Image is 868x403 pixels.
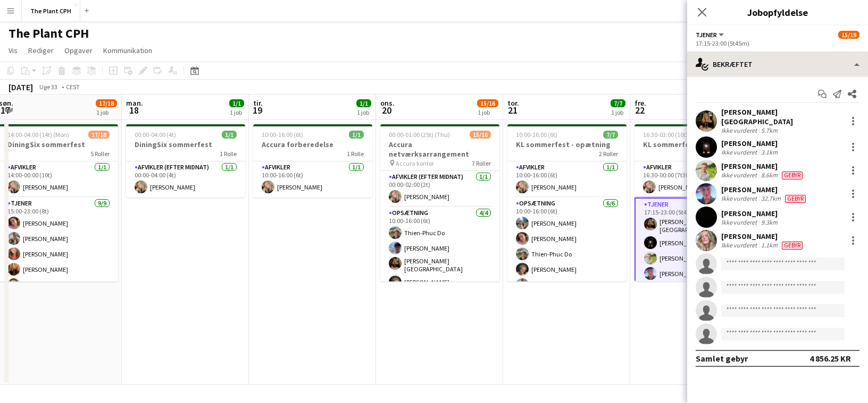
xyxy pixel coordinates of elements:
div: Teamet har forskellige gebyrer end i rollen [780,241,805,250]
div: CEST [66,83,80,91]
span: 20 [379,104,395,116]
span: Accura kontor [396,159,434,167]
span: 22 [633,104,646,116]
span: ons. [380,98,395,108]
div: 1.1km [759,241,780,250]
div: Ikke vurderet [721,194,759,203]
button: Tjener [696,31,725,39]
div: [PERSON_NAME][GEOGRAPHIC_DATA] [721,107,842,126]
span: tor. [507,98,519,108]
span: Rediger [28,46,54,55]
div: Bekræftet [687,52,868,77]
span: 10:00-16:00 (6t) [262,131,303,139]
span: 21 [506,104,519,116]
span: Opgaver [64,46,93,55]
span: Kommunikation [103,46,152,55]
div: 4 856.25 KR [809,353,851,364]
app-job-card: 00:00-04:00 (4t)1/1DiningSix sommerfest1 RolleAfvikler (efter midnat)1/100:00-04:00 (4t)[PERSON_N... [126,124,245,198]
span: 16:30-03:00 (10t30m) (Sat) [643,131,714,139]
div: 3.1km [759,148,780,156]
span: 14:00-04:00 (14t) (Mon) [7,131,69,139]
a: Opgaver [60,44,97,57]
span: 17/18 [88,131,110,139]
a: Kommunikation [99,44,156,57]
a: Rediger [24,44,58,57]
div: Teamet har forskellige gebyrer end i rollen [780,171,805,179]
span: Tjener [696,31,717,39]
span: 17/18 [96,99,117,107]
span: Gebyr [782,242,803,250]
div: 1 job [357,108,371,116]
div: Samlet gebyr [696,353,748,364]
span: 00:00-01:00 (25t) (Thu) [389,131,450,139]
span: 00:00-04:00 (4t) [135,131,176,139]
div: 32.7km [759,194,783,203]
div: [PERSON_NAME] [721,209,780,218]
span: 19 [252,104,263,116]
span: 2 Roller [599,150,618,158]
app-card-role: Afvikler1/116:30-00:00 (7t30m)[PERSON_NAME] [635,161,754,198]
h3: DiningSix sommerfest [126,140,245,149]
div: [DATE] [9,82,33,92]
div: Ikke vurderet [721,126,759,134]
span: Gebyr [785,195,806,203]
span: 18 [124,104,143,116]
span: 1/1 [356,99,371,107]
div: 9.3km [759,218,780,226]
span: 1/1 [349,131,364,139]
div: 1 job [478,108,498,116]
div: Ikke vurderet [721,148,759,156]
span: Vis [9,46,18,55]
span: 1 Rolle [220,150,237,158]
span: tir. [253,98,263,108]
div: [PERSON_NAME] [721,139,780,148]
app-card-role: Tjener4A6/1017:15-23:00 (5t45m)[PERSON_NAME][GEOGRAPHIC_DATA][PERSON_NAME][PERSON_NAME][PERSON_NAME] [635,198,754,378]
div: 17:15-23:00 (5t45m) [696,39,859,47]
span: 5 Roller [90,150,110,158]
span: 10:00-16:00 (6t) [516,131,557,139]
h3: KL sommerfest [635,140,754,149]
span: 15/19 [838,31,859,39]
app-card-role: Afvikler1/110:00-16:00 (6t)[PERSON_NAME] [253,161,372,198]
app-job-card: 16:30-03:00 (10t30m) (Sat)15/19KL sommerfest4 RollerAfvikler1/116:30-00:00 (7t30m)[PERSON_NAME]Tj... [635,124,754,281]
span: 1 Rolle [347,150,364,158]
div: [PERSON_NAME] [721,161,805,171]
app-card-role: Opsætning6/610:00-16:00 (6t)[PERSON_NAME][PERSON_NAME]Thien-Phuc Do[PERSON_NAME][PERSON_NAME] [507,198,627,311]
app-job-card: 10:00-16:00 (6t)1/1Accura forberedelse1 RolleAfvikler1/110:00-16:00 (6t)[PERSON_NAME] [253,124,372,198]
app-card-role: Afvikler1/110:00-16:00 (6t)[PERSON_NAME] [507,161,627,198]
div: 1 job [611,108,625,116]
span: 1/1 [229,99,244,107]
h1: The Plant CPH [9,25,89,41]
div: Ikke vurderet [721,241,759,250]
span: 1/1 [222,131,237,139]
span: man. [126,98,143,108]
app-card-role: Opsætning4/410:00-16:00 (6t)Thien-Phuc Do[PERSON_NAME][PERSON_NAME][GEOGRAPHIC_DATA][PERSON_NAME] [380,207,499,293]
h3: Accura netværksarrangement [380,140,499,159]
div: 1 job [230,108,244,116]
h3: Accura forberedelse [253,140,372,149]
app-card-role: Afvikler (efter midnat)1/100:00-04:00 (4t)[PERSON_NAME] [126,161,245,198]
span: 7 Roller [472,159,491,167]
a: Vis [4,44,22,57]
div: 8.6km [759,171,780,179]
button: The Plant CPH [22,1,80,21]
app-job-card: 10:00-16:00 (6t)7/7KL sommerfest - opætning2 RollerAfvikler1/110:00-16:00 (6t)[PERSON_NAME]Opsætn... [507,124,627,281]
span: 15/16 [477,99,498,107]
span: Gebyr [782,172,803,179]
span: 7/7 [611,99,625,107]
div: Ikke vurderet [721,171,759,179]
span: Uge 33 [35,83,62,91]
div: [PERSON_NAME] [721,231,805,241]
span: 15/16 [470,131,491,139]
app-job-card: 00:00-01:00 (25t) (Thu)15/16Accura netværksarrangement Accura kontor7 RollerAfvikler (efter midna... [380,124,499,281]
div: 1 job [96,108,116,116]
div: Teamet har forskellige gebyrer end i rollen [783,194,808,203]
span: 7/7 [603,131,618,139]
div: [PERSON_NAME] [721,185,808,194]
div: Ikke vurderet [721,218,759,226]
